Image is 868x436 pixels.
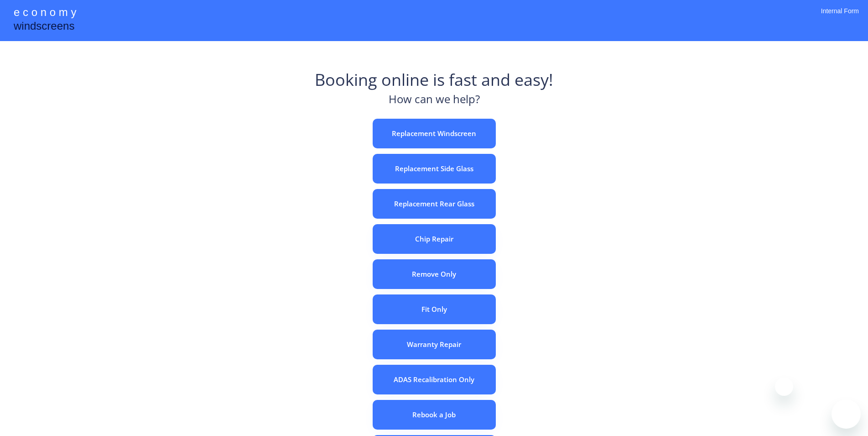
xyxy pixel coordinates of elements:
button: ADAS Recalibration Only [373,365,496,394]
button: Replacement Side Glass [373,154,496,184]
div: How can we help? [389,91,480,112]
div: Internal Form [821,7,859,27]
iframe: Close message [775,378,793,396]
button: Remove Only [373,259,496,289]
button: Replacement Windscreen [373,119,496,148]
button: Rebook a Job [373,400,496,430]
iframe: Button to launch messaging window [832,399,861,429]
button: Fit Only [373,294,496,324]
button: Chip Repair [373,224,496,254]
div: windscreens [14,18,74,36]
div: Booking online is fast and easy! [315,68,553,91]
button: Replacement Rear Glass [373,189,496,219]
div: e c o n o m y [14,5,76,22]
button: Warranty Repair [373,330,496,359]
